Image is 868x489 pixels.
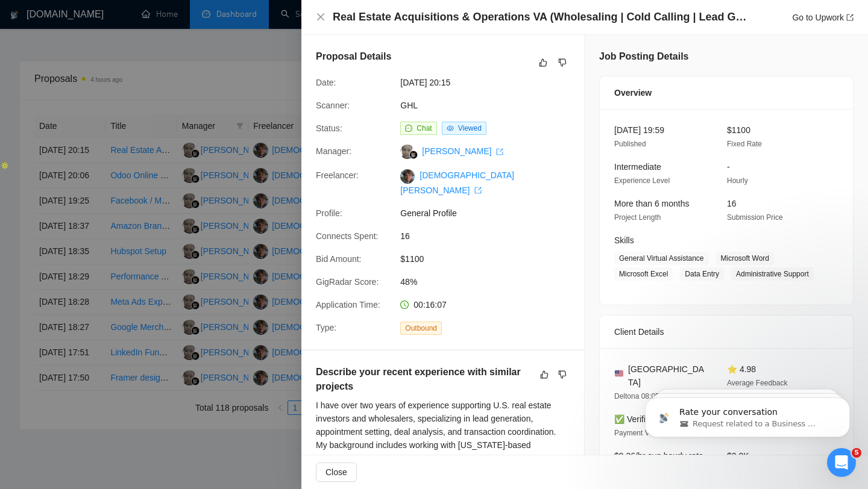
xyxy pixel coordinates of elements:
span: [GEOGRAPHIC_DATA] [628,363,708,389]
span: 16 [727,199,737,208]
span: eye [447,125,454,132]
span: Skills [614,235,634,245]
span: Deltona 08:05 PM [614,392,672,400]
span: clock-circle [400,301,409,309]
span: Close [325,466,347,479]
span: Submission Price [727,213,783,222]
a: GHL [400,101,418,110]
span: export [496,148,503,155]
span: Freelancer: [316,170,359,180]
span: Fixed Rate [727,140,762,148]
span: More than 6 months [614,199,690,208]
h4: Real Estate Acquisitions & Operations VA (Wholesaling | Cold Calling | Lead Gen) [333,10,749,25]
span: [DATE] 19:59 [614,125,664,135]
span: Status: [316,123,342,133]
span: export [846,14,854,21]
span: dislike [558,370,567,379]
img: c1T5yAqclrbpibwgNVMISWp4svOtv6PrquoLnDsDeNAAlDEtRTOEbGn7R_gjD-Rqss [400,169,415,184]
span: like [540,370,549,379]
a: Go to Upworkexport [792,13,854,22]
span: message [405,125,412,132]
h5: Describe your recent experience with similar projects [316,365,532,394]
span: Payment Verification [614,429,680,437]
span: 48% [400,275,581,288]
a: [DEMOGRAPHIC_DATA][PERSON_NAME] export [400,170,514,195]
button: Close [316,463,357,482]
div: I have over two years of experience supporting U.S. real estate investors and wholesalers, specia... [316,399,570,478]
span: ✅ Verified [614,414,655,424]
iframe: Intercom live chat [827,448,856,477]
span: Published [614,140,646,148]
span: Overview [614,86,652,99]
h5: Proposal Details [316,49,391,64]
span: Application Time: [316,300,380,310]
span: Project Length [614,213,661,222]
span: Chat [417,124,432,132]
span: Viewed [458,124,482,132]
span: Scanner: [316,101,350,110]
span: like [539,58,547,67]
button: Close [316,12,325,22]
span: General Profile [400,207,581,220]
img: 🇺🇸 [615,369,623,378]
span: 00:16:07 [414,300,447,310]
a: [PERSON_NAME] export [422,146,503,156]
span: Experience Level [614,176,670,185]
span: General Virtual Assistance [614,252,709,265]
span: Hourly [727,176,748,185]
span: Administrative Support [731,267,814,281]
iframe: Intercom notifications message [627,372,868,456]
span: Profile: [316,208,342,218]
span: Outbound [400,322,442,335]
span: Bid Amount: [316,254,362,264]
button: dislike [555,55,570,70]
span: export [474,187,482,194]
span: ⭐ 4.98 [727,364,756,374]
span: Data Entry [680,267,724,281]
h5: Job Posting Details [599,49,688,64]
span: Microsoft Excel [614,267,673,281]
span: Type: [316,323,336,332]
button: like [536,55,550,70]
span: GigRadar Score: [316,277,379,287]
span: $1100 [727,125,750,135]
span: dislike [558,58,567,67]
div: Client Details [614,316,838,348]
span: $9.36/hr avg hourly rate paid [614,451,703,474]
span: Microsoft Word [716,252,774,265]
button: like [537,367,552,382]
button: dislike [555,367,570,382]
span: 5 [852,448,861,458]
span: Date: [316,78,336,87]
span: Connects Spent: [316,231,379,241]
span: 16 [400,229,581,243]
span: [DATE] 20:15 [400,76,581,89]
img: Apollo [1,161,9,170]
span: $1100 [400,252,581,266]
span: Manager: [316,146,351,156]
span: close [316,12,325,22]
